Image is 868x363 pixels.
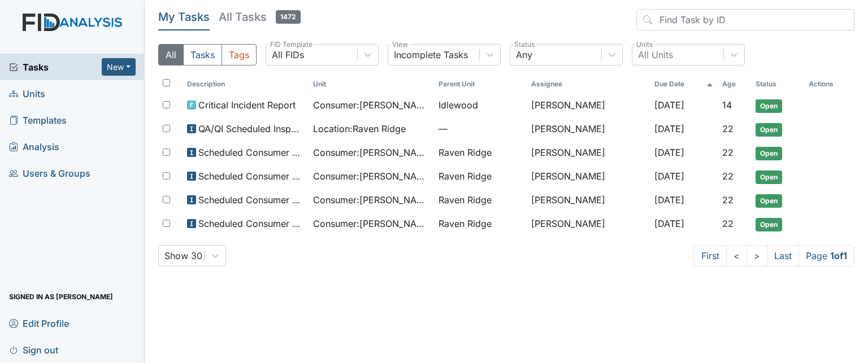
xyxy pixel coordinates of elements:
[439,193,492,207] span: Raven Ridge
[276,10,301,24] span: 1472
[313,193,430,207] span: Consumer : [PERSON_NAME]
[527,75,650,94] th: Assignee
[183,44,222,65] button: Tasks
[722,99,732,111] span: 14
[222,44,257,65] button: Tags
[439,169,492,183] span: Raven Ridge
[654,99,684,111] span: [DATE]
[183,75,309,94] th: Toggle SortBy
[756,123,782,137] span: Open
[722,218,734,229] span: 22
[9,341,58,358] span: Sign out
[309,75,435,94] th: Toggle SortBy
[198,169,304,183] span: Scheduled Consumer Chart Review
[527,212,650,236] td: [PERSON_NAME]
[198,122,304,135] span: QA/QI Scheduled Inspection
[747,245,767,266] a: >
[9,111,67,129] span: Templates
[527,117,650,141] td: [PERSON_NAME]
[272,48,304,62] div: All FIDs
[313,146,430,159] span: Consumer : [PERSON_NAME]
[527,189,650,212] td: [PERSON_NAME]
[722,123,734,134] span: 22
[756,194,782,208] span: Open
[751,75,804,94] th: Toggle SortBy
[219,9,301,25] h5: All Tasks
[804,75,854,94] th: Actions
[636,9,854,30] input: Find Task by ID
[158,44,184,65] button: All
[163,79,170,86] input: Toggle All Rows Selected
[654,123,684,134] span: [DATE]
[198,146,304,159] span: Scheduled Consumer Chart Review
[654,147,684,158] span: [DATE]
[767,245,799,266] a: Last
[756,218,782,231] span: Open
[516,48,532,62] div: Any
[798,245,854,266] span: Page
[313,98,430,112] span: Consumer : [PERSON_NAME]
[439,98,478,112] span: Idlewood
[718,75,751,94] th: Toggle SortBy
[158,9,210,25] h5: My Tasks
[9,85,45,102] span: Units
[313,217,430,230] span: Consumer : [PERSON_NAME][GEOGRAPHIC_DATA]
[434,75,526,94] th: Toggle SortBy
[313,122,406,135] span: Location : Raven Ridge
[756,147,782,160] span: Open
[654,218,684,229] span: [DATE]
[722,147,734,158] span: 22
[9,138,59,155] span: Analysis
[102,58,136,76] button: New
[830,250,847,261] strong: 1 of 1
[756,170,782,184] span: Open
[439,122,522,135] span: —
[756,99,782,113] span: Open
[9,60,102,74] a: Tasks
[158,44,257,65] div: Type filter
[9,288,113,305] span: Signed in as [PERSON_NAME]
[722,194,734,205] span: 22
[527,165,650,189] td: [PERSON_NAME]
[694,245,727,266] a: First
[726,245,747,266] a: <
[394,48,468,62] div: Incomplete Tasks
[654,194,684,205] span: [DATE]
[650,75,718,94] th: Toggle SortBy
[313,169,430,183] span: Consumer : [PERSON_NAME]
[694,245,854,266] nav: task-pagination
[198,98,296,112] span: Critical Incident Report
[198,193,304,207] span: Scheduled Consumer Chart Review
[9,164,90,182] span: Users & Groups
[654,170,684,182] span: [DATE]
[638,48,673,62] div: All Units
[527,141,650,165] td: [PERSON_NAME]
[9,314,69,332] span: Edit Profile
[439,146,492,159] span: Raven Ridge
[439,217,492,230] span: Raven Ridge
[164,249,202,263] div: Show 30
[722,170,734,182] span: 22
[527,94,650,117] td: [PERSON_NAME]
[198,217,304,230] span: Scheduled Consumer Chart Review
